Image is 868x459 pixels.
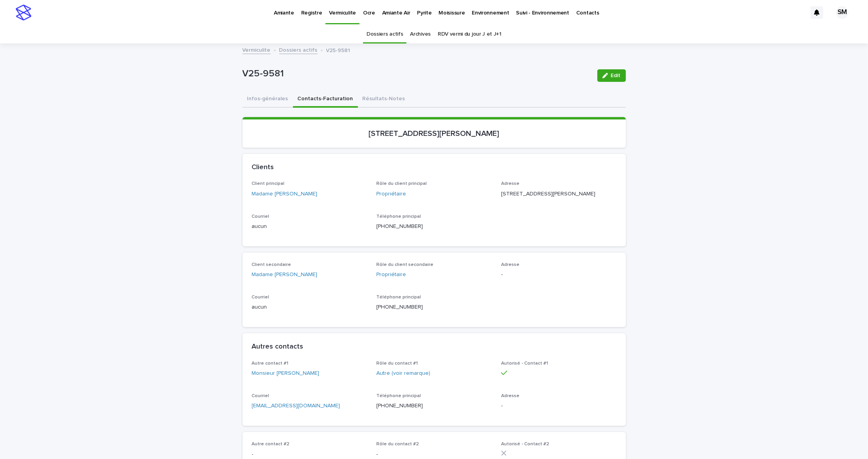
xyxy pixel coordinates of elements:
span: Autre contact #1 [252,361,289,366]
p: aucun [252,303,367,311]
p: - [376,450,492,459]
button: Contacts-Facturation [293,91,358,108]
span: Adresse [501,181,519,186]
p: [STREET_ADDRESS][PERSON_NAME] [501,190,616,198]
span: Rôle du contact #1 [376,361,418,366]
a: Autre (voir remarque) [376,369,430,378]
span: Rôle du contact #2 [376,442,419,446]
a: Vermiculite [243,45,271,54]
p: - [501,271,616,279]
img: stacker-logo-s-only.png [16,5,31,20]
a: Monsieur [PERSON_NAME] [252,369,320,378]
span: Adresse [501,262,519,267]
button: Infos-générales [243,91,293,108]
p: - [501,402,616,410]
span: Adresse [501,394,519,398]
a: Dossiers actifs [279,45,318,54]
a: Dossiers actifs [367,25,403,43]
button: Résultats-Notes [358,91,410,108]
p: - [252,450,367,459]
span: Rôle du client principal [376,181,427,186]
div: SM [836,6,848,19]
a: [EMAIL_ADDRESS][DOMAIN_NAME] [252,403,340,408]
span: Autorisé - Contact #1 [501,361,548,366]
span: Client secondaire [252,262,291,267]
span: Client principal [252,181,285,186]
span: Téléphone principal [376,214,421,219]
p: aucun [252,222,367,231]
a: Madame [PERSON_NAME] [252,271,318,279]
p: [PHONE_NUMBER] [376,402,492,410]
p: [STREET_ADDRESS][PERSON_NAME] [252,129,616,138]
a: Propriétaire [376,190,406,198]
span: Rôle du client secondaire [376,262,433,267]
h2: Autres contacts [252,343,304,351]
span: Courriel [252,295,270,300]
a: Propriétaire [376,271,406,279]
a: Madame [PERSON_NAME] [252,190,318,198]
span: Courriel [252,394,270,398]
span: Edit [611,73,621,78]
span: Téléphone principal [376,394,421,398]
span: Courriel [252,214,270,219]
a: RDV vermi du jour J et J+1 [438,25,501,43]
button: Edit [597,69,626,82]
p: V25-9581 [243,68,591,80]
span: Autre contact #2 [252,442,290,446]
p: [PHONE_NUMBER] [376,303,492,311]
span: Téléphone principal [376,295,421,300]
span: Autorisé - Contact #2 [501,442,549,446]
h2: Clients [252,163,274,172]
p: [PHONE_NUMBER] [376,222,492,231]
p: V25-9581 [326,45,350,54]
a: Archives [410,25,431,43]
